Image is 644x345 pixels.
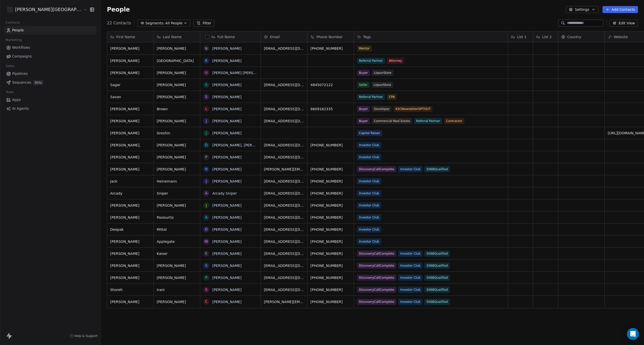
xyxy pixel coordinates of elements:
span: Buyer [357,70,370,76]
span: Brown [157,106,197,111]
span: [PHONE_NUMBER] [310,287,351,292]
div: Tags [354,31,508,42]
div: L [205,106,207,111]
span: [PERSON_NAME] [157,203,197,208]
span: [PHONE_NUMBER] [310,299,351,304]
span: 506BQualified [424,251,450,257]
span: Greshin [157,131,197,136]
span: Investor Club [357,239,381,245]
div: W [205,239,208,244]
span: Jack [110,179,150,184]
span: [PERSON_NAME] [110,203,150,208]
div: Phone Number [307,31,354,42]
a: [PERSON_NAME] [212,167,242,171]
span: [PERSON_NAME] [157,299,197,304]
span: [EMAIL_ADDRESS][DOMAIN_NAME] [264,191,304,196]
a: [PERSON_NAME] [212,46,242,50]
span: [PERSON_NAME], [110,143,150,148]
a: [PERSON_NAME] [212,59,242,63]
div: S [205,263,208,268]
span: First Name [116,34,135,39]
div: U [205,70,208,75]
span: Website [614,34,628,39]
span: Marketing [3,36,24,44]
a: Apps [4,96,97,104]
span: Investor Club [398,251,422,257]
span: [PHONE_NUMBER] [310,251,351,256]
span: CPA [387,94,397,100]
span: Beta [33,80,43,85]
span: [EMAIL_ADDRESS][DOMAIN_NAME] [264,203,304,208]
span: DiscoveryCallComplete [357,263,396,269]
span: List 1 [517,34,527,39]
a: [PERSON_NAME] [212,300,242,304]
span: KSCNewsletterOPTOUT [393,106,432,112]
a: [PERSON_NAME] [212,252,242,256]
a: [PERSON_NAME] [212,83,242,87]
span: Investor Club [398,287,422,293]
a: Help & Support [69,334,98,338]
div: A [205,191,208,196]
a: [PERSON_NAME], [PERSON_NAME] [212,143,273,147]
span: Apps [12,97,21,102]
a: [PERSON_NAME] [212,288,242,292]
button: Settings [566,6,598,13]
span: [PERSON_NAME] [157,94,197,99]
div: J [206,130,207,136]
span: DiscoveryCallComplete [357,287,396,293]
span: Contractor [444,118,464,124]
span: DiscoveryCallComplete [357,251,396,257]
a: [PERSON_NAME] [212,155,242,159]
span: Email [270,34,280,39]
div: S [205,94,208,99]
div: C [205,299,208,304]
span: [EMAIL_ADDRESS][DOMAIN_NAME] [264,287,304,292]
span: [PHONE_NUMBER] [310,191,351,196]
span: [EMAIL_ADDRESS][DOMAIN_NAME] [264,263,304,268]
span: [PHONE_NUMBER] [310,179,351,184]
span: [PERSON_NAME] [110,299,150,304]
span: LiqourStore [372,70,393,76]
a: [PERSON_NAME] [212,107,242,111]
span: Sniper [157,191,197,196]
span: [PERSON_NAME] [110,119,150,124]
span: Commercial Real Estate [372,118,412,124]
span: 506BQualified [424,263,450,269]
span: [EMAIL_ADDRESS][DOMAIN_NAME] [264,155,304,160]
span: Sagar [110,82,150,87]
div: D [205,142,208,148]
div: List 1 [508,31,533,42]
div: Full Name [200,31,261,42]
div: J [206,179,207,184]
span: Investor Club [357,214,381,220]
span: [PHONE_NUMBER] [310,275,351,280]
div: S [205,287,208,292]
span: Buyer [357,118,370,124]
span: [PERSON_NAME] [157,275,197,280]
span: [PHONE_NUMBER] [310,143,351,148]
div: A [205,215,208,220]
span: [PHONE_NUMBER] [310,263,351,268]
span: Segments: [145,21,164,26]
a: [PERSON_NAME] [212,240,242,244]
a: [PERSON_NAME] [212,264,242,268]
a: Workflows [4,43,97,52]
a: SequencesBeta [4,78,97,87]
span: 8609162335 [310,106,351,111]
span: People [107,6,130,13]
span: [PERSON_NAME] [110,131,150,136]
span: [EMAIL_ADDRESS][DOMAIN_NAME] [264,82,304,87]
div: S [205,82,208,87]
div: J [206,118,207,124]
span: [PERSON_NAME] [157,263,197,268]
span: [PERSON_NAME] [157,70,197,75]
span: Heinemann [157,179,197,184]
span: [EMAIL_ADDRESS][DOMAIN_NAME] [264,251,304,256]
span: Savan [110,94,150,99]
span: [PERSON_NAME] [110,215,150,220]
span: Tools [4,88,16,96]
div: Country [558,31,605,42]
span: [PERSON_NAME][EMAIL_ADDRESS][PERSON_NAME][DOMAIN_NAME] [264,167,304,172]
span: Investor Club [398,166,422,172]
span: [PERSON_NAME] [157,143,197,148]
